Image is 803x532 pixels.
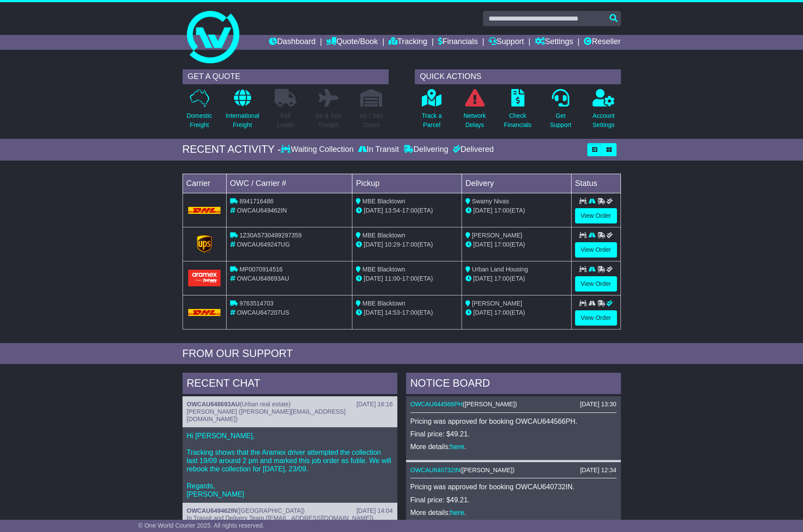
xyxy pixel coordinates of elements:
[362,300,405,307] span: MBE Blacktown
[275,111,296,130] p: Full Loads
[183,69,389,84] div: GET A QUOTE
[571,174,620,193] td: Status
[465,274,568,283] div: (ETA)
[415,69,621,84] div: QUICK ACTIONS
[197,235,212,253] img: GetCarrierServiceLogo
[472,232,522,239] span: [PERSON_NAME]
[326,35,378,50] a: Quote/Book
[451,145,494,154] div: Delivered
[593,111,615,130] p: Account Settings
[503,89,532,134] a: CheckFinancials
[549,89,572,134] a: GetSupport
[494,309,510,316] span: 17:00
[580,401,616,408] div: [DATE] 13:30
[183,347,621,360] div: FROM OUR SUPPORT
[465,240,568,249] div: (ETA)
[364,309,383,316] span: [DATE]
[356,274,458,283] div: - (ETA)
[239,300,273,307] span: 9763514703
[239,232,301,239] span: 1Z30A5730499297359
[472,300,522,307] span: [PERSON_NAME]
[463,89,486,134] a: NetworkDelays
[187,432,393,499] p: Hi [PERSON_NAME], Tracking shows that the Aramex driver attempted the collection last 19/09 aroun...
[462,467,513,474] span: [PERSON_NAME]
[183,143,281,156] div: RECENT ACTIVITY -
[187,507,237,514] a: OWCAU649462IN
[237,309,289,316] span: OWCAU647207US
[356,206,458,215] div: - (ETA)
[504,111,531,130] p: Check Financials
[225,89,260,134] a: InternationalFreight
[462,174,571,193] td: Delivery
[401,145,451,154] div: Delivering
[494,207,510,214] span: 17:00
[389,35,427,50] a: Tracking
[450,509,464,516] a: here
[410,508,617,517] p: More details: .
[410,467,460,474] a: OWCAU640732IN
[356,308,458,317] div: - (ETA)
[364,275,383,282] span: [DATE]
[183,174,226,193] td: Carrier
[410,483,617,491] p: Pricing was approved for booking OWCAU640732IN.
[438,35,478,50] a: Financials
[535,35,573,50] a: Settings
[592,89,615,134] a: AccountSettings
[473,309,493,316] span: [DATE]
[237,241,289,248] span: OWCAU649247UG
[494,241,510,248] span: 17:00
[186,111,212,130] p: Domestic Freight
[402,309,417,316] span: 17:00
[226,174,352,193] td: OWC / Carrier #
[473,275,493,282] span: [DATE]
[239,507,303,514] span: [GEOGRAPHIC_DATA]
[187,401,393,408] div: ( )
[187,401,240,408] a: OWCAU648693AU
[402,275,417,282] span: 17:00
[188,270,221,286] img: Aramex.png
[362,232,405,239] span: MBE Blacktown
[385,207,400,214] span: 13:54
[494,275,510,282] span: 17:00
[580,467,616,474] div: [DATE] 12:34
[239,266,283,273] span: MP0070914516
[402,241,417,248] span: 17:00
[421,89,442,134] a: Track aParcel
[226,111,259,130] p: International Freight
[237,275,289,282] span: OWCAU648693AU
[463,111,486,130] p: Network Delays
[465,308,568,317] div: (ETA)
[356,401,393,408] div: [DATE] 16:16
[385,275,400,282] span: 11:00
[352,174,462,193] td: Pickup
[187,507,393,515] div: ( )
[356,240,458,249] div: - (ETA)
[575,310,617,326] a: View Order
[410,443,617,451] p: More details: .
[360,111,383,130] p: Air / Sea Depot
[281,145,355,154] div: Waiting Collection
[187,408,346,422] span: [PERSON_NAME] ([PERSON_NAME][EMAIL_ADDRESS][DOMAIN_NAME])
[402,207,417,214] span: 17:00
[584,35,620,50] a: Reseller
[237,207,286,214] span: OWCAU649462IN
[356,507,393,515] div: [DATE] 14:04
[489,35,524,50] a: Support
[410,467,617,474] div: ( )
[410,430,617,438] p: Final price: $49.21.
[473,207,493,214] span: [DATE]
[410,417,617,426] p: Pricing was approved for booking OWCAU644566PH.
[188,207,221,214] img: DHL.png
[550,111,571,130] p: Get Support
[575,208,617,223] a: View Order
[450,443,464,450] a: here
[472,266,528,273] span: Urban Land Housing
[186,89,212,134] a: DomesticFreight
[410,496,617,504] p: Final price: $49.21.
[316,111,341,130] p: Air & Sea Freight
[465,206,568,215] div: (ETA)
[362,198,405,205] span: MBE Blacktown
[242,401,289,408] span: Urban real estate
[473,241,493,248] span: [DATE]
[575,276,617,292] a: View Order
